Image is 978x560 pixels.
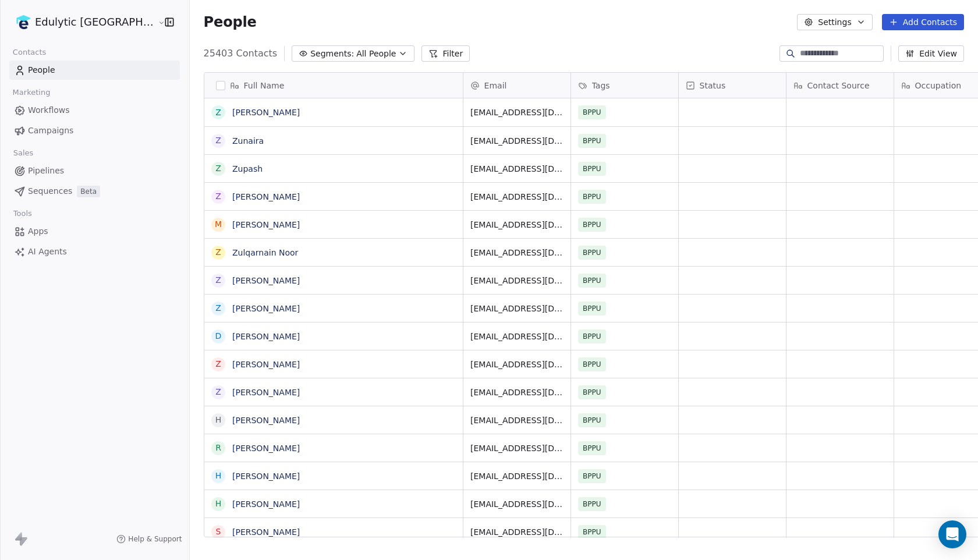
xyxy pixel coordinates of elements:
[204,98,463,538] div: grid
[215,526,221,538] div: S
[28,185,72,197] span: Sequences
[938,520,966,548] div: Open Intercom Messenger
[215,386,221,398] div: Z
[232,276,300,285] a: [PERSON_NAME]
[232,108,300,117] a: [PERSON_NAME]
[215,162,221,175] div: Z
[232,164,263,173] a: Zupash
[28,246,67,258] span: AI Agents
[35,15,155,30] span: Edulytic [GEOGRAPHIC_DATA]
[215,442,221,454] div: R
[578,274,606,288] span: BPPU
[128,534,182,544] span: Help & Support
[232,248,298,257] a: Zulqarnain Noor
[470,526,564,538] span: [EMAIL_ADDRESS][DOMAIN_NAME]
[9,182,180,201] a: SequencesBeta
[484,80,507,91] span: Email
[470,275,564,286] span: [EMAIL_ADDRESS][DOMAIN_NAME]
[244,80,285,91] span: Full Name
[421,45,470,62] button: Filter
[232,472,300,481] a: [PERSON_NAME]
[232,499,300,509] a: [PERSON_NAME]
[16,15,30,29] img: edulytic-mark-retina.png
[9,242,180,261] a: AI Agents
[232,416,300,425] a: [PERSON_NAME]
[797,14,872,30] button: Settings
[215,414,221,426] div: H
[578,218,606,232] span: BPPU
[215,330,221,342] div: D
[215,246,221,258] div: Z
[232,192,300,201] a: [PERSON_NAME]
[578,469,606,483] span: BPPU
[470,163,564,175] span: [EMAIL_ADDRESS][DOMAIN_NAME]
[215,134,221,147] div: Z
[9,101,180,120] a: Workflows
[578,497,606,511] span: BPPU
[232,332,300,341] a: [PERSON_NAME]
[215,302,221,314] div: Z
[8,205,37,222] span: Tools
[470,247,564,258] span: [EMAIL_ADDRESS][DOMAIN_NAME]
[215,498,221,510] div: H
[9,161,180,180] a: Pipelines
[470,219,564,231] span: [EMAIL_ADDRESS][DOMAIN_NAME]
[786,73,894,98] div: Contact Source
[310,48,354,60] span: Segments:
[215,274,221,286] div: Z
[356,48,396,60] span: All People
[215,358,221,370] div: Z
[215,218,222,231] div: M
[116,534,182,544] a: Help & Support
[470,191,564,203] span: [EMAIL_ADDRESS][DOMAIN_NAME]
[470,303,564,314] span: [EMAIL_ADDRESS][DOMAIN_NAME]
[470,470,564,482] span: [EMAIL_ADDRESS][DOMAIN_NAME]
[28,64,55,76] span: People
[700,80,726,91] span: Status
[232,136,264,146] a: Zunaira
[578,105,606,119] span: BPPU
[232,527,300,537] a: [PERSON_NAME]
[9,61,180,80] a: People
[578,385,606,399] span: BPPU
[232,220,300,229] a: [PERSON_NAME]
[578,162,606,176] span: BPPU
[679,73,786,98] div: Status
[578,441,606,455] span: BPPU
[915,80,962,91] span: Occupation
[470,107,564,118] span: [EMAIL_ADDRESS][DOMAIN_NAME]
[571,73,678,98] div: Tags
[463,73,570,98] div: Email
[9,222,180,241] a: Apps
[14,12,150,32] button: Edulytic [GEOGRAPHIC_DATA]
[578,329,606,343] span: BPPU
[578,525,606,539] span: BPPU
[204,73,463,98] div: Full Name
[215,107,221,119] div: Z
[470,498,564,510] span: [EMAIL_ADDRESS][DOMAIN_NAME]
[578,357,606,371] span: BPPU
[470,442,564,454] span: [EMAIL_ADDRESS][DOMAIN_NAME]
[8,144,38,162] span: Sales
[807,80,870,91] span: Contact Source
[77,186,100,197] span: Beta
[470,331,564,342] span: [EMAIL_ADDRESS][DOMAIN_NAME]
[898,45,964,62] button: Edit View
[28,125,73,137] span: Campaigns
[9,121,180,140] a: Campaigns
[578,413,606,427] span: BPPU
[28,165,64,177] span: Pipelines
[470,359,564,370] span: [EMAIL_ADDRESS][DOMAIN_NAME]
[8,44,51,61] span: Contacts
[215,470,221,482] div: H
[578,246,606,260] span: BPPU
[28,104,70,116] span: Workflows
[578,134,606,148] span: BPPU
[232,388,300,397] a: [PERSON_NAME]
[215,190,221,203] div: Z
[578,190,606,204] span: BPPU
[470,387,564,398] span: [EMAIL_ADDRESS][DOMAIN_NAME]
[232,444,300,453] a: [PERSON_NAME]
[204,13,257,31] span: People
[470,414,564,426] span: [EMAIL_ADDRESS][DOMAIN_NAME]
